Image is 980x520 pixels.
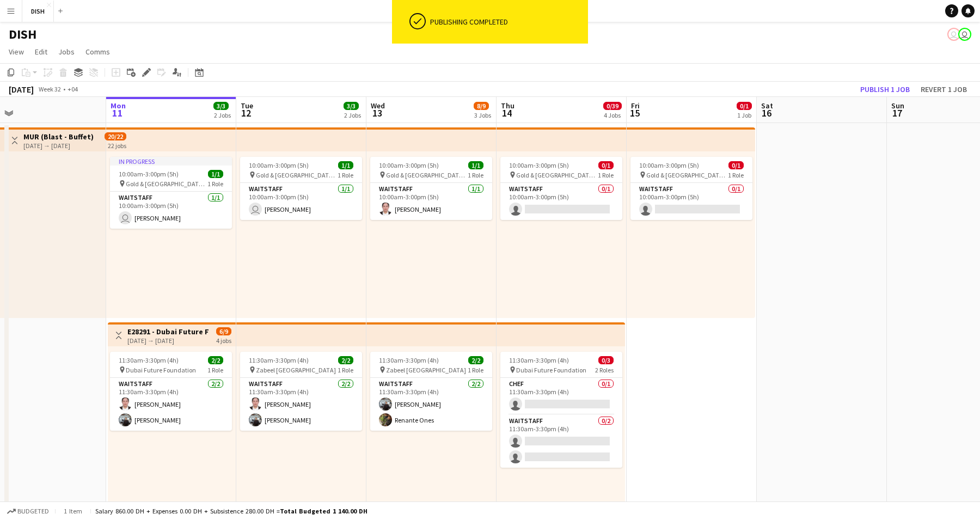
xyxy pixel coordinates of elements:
[629,107,640,119] span: 15
[126,180,207,188] span: Gold & [GEOGRAPHIC_DATA], [PERSON_NAME] Rd - Al Quoz - Al Quoz Industrial Area 3 - [GEOGRAPHIC_DA...
[81,45,114,59] a: Comms
[4,45,28,59] a: View
[500,183,622,220] app-card-role: Waitstaff0/110:00am-3:00pm (5h)
[54,45,79,59] a: Jobs
[737,102,752,110] span: 0/1
[216,335,231,345] div: 4 jobs
[9,84,34,95] div: [DATE]
[119,356,179,364] span: 11:30am-3:30pm (4h)
[500,157,622,220] app-job-card: 10:00am-3:00pm (5h)0/1 Gold & [GEOGRAPHIC_DATA], [PERSON_NAME] Rd - Al Quoz - Al Quoz Industrial ...
[370,352,492,431] app-job-card: 11:30am-3:30pm (4h)2/2 Zabeel [GEOGRAPHIC_DATA]1 RoleWaitstaff2/211:30am-3:30pm (4h)[PERSON_NAME]...
[127,327,209,337] h3: E28291 - Dubai Future Foundation Day 1
[256,366,336,374] span: Zabeel [GEOGRAPHIC_DATA]
[9,26,36,42] h1: DISH
[5,505,51,517] button: Budgeted
[85,47,110,57] span: Comms
[109,107,126,119] span: 11
[646,171,728,179] span: Gold & [GEOGRAPHIC_DATA], [PERSON_NAME] Rd - Al Quoz - Al Quoz Industrial Area 3 - [GEOGRAPHIC_DA...
[371,101,385,111] span: Wed
[208,170,223,178] span: 1/1
[379,161,439,169] span: 10:00am-3:00pm (5h)
[639,161,699,169] span: 10:00am-3:00pm (5h)
[207,366,223,374] span: 1 Role
[207,180,223,188] span: 1 Role
[468,366,483,374] span: 1 Role
[499,107,514,119] span: 14
[430,17,584,27] div: Publishing completed
[35,47,47,57] span: Edit
[947,28,960,41] app-user-avatar: John Santarin
[249,356,309,364] span: 11:30am-3:30pm (4h)
[338,356,353,364] span: 2/2
[22,1,54,22] button: DISH
[500,352,622,468] app-job-card: 11:30am-3:30pm (4h)0/3 Dubai Future Foundation2 RolesChef0/111:30am-3:30pm (4h) Waitstaff0/211:30...
[468,171,483,179] span: 1 Role
[598,161,614,169] span: 0/1
[344,111,361,119] div: 2 Jobs
[474,111,491,119] div: 3 Jobs
[604,111,621,119] div: 4 Jobs
[501,101,514,111] span: Thu
[108,140,126,150] div: 22 jobs
[36,85,63,93] span: Week 32
[370,183,492,220] app-card-role: Waitstaff1/110:00am-3:00pm (5h)[PERSON_NAME]
[737,111,751,119] div: 1 Job
[370,157,492,220] app-job-card: 10:00am-3:00pm (5h)1/1 Gold & [GEOGRAPHIC_DATA], [PERSON_NAME] Rd - Al Quoz - Al Quoz Industrial ...
[598,171,614,179] span: 1 Role
[370,378,492,431] app-card-role: Waitstaff2/211:30am-3:30pm (4h)[PERSON_NAME]Renante Ones
[119,170,179,178] span: 10:00am-3:00pm (5h)
[240,157,362,220] app-job-card: 10:00am-3:00pm (5h)1/1 Gold & [GEOGRAPHIC_DATA], [PERSON_NAME] Rd - Al Quoz - Al Quoz Industrial ...
[630,157,752,220] div: 10:00am-3:00pm (5h)0/1 Gold & [GEOGRAPHIC_DATA], [PERSON_NAME] Rd - Al Quoz - Al Quoz Industrial ...
[761,101,773,111] span: Sat
[216,327,231,335] span: 6/9
[468,356,483,364] span: 2/2
[338,366,353,374] span: 1 Role
[111,101,126,111] span: Mon
[280,507,367,515] span: Total Budgeted 1 140.00 DH
[603,102,622,110] span: 0/39
[241,101,253,111] span: Tue
[856,82,914,96] button: Publish 1 job
[240,183,362,220] app-card-role: Waitstaff1/110:00am-3:00pm (5h) [PERSON_NAME]
[58,47,75,57] span: Jobs
[595,366,614,374] span: 2 Roles
[110,352,232,431] app-job-card: 11:30am-3:30pm (4h)2/2 Dubai Future Foundation1 RoleWaitstaff2/211:30am-3:30pm (4h)[PERSON_NAME][...
[30,45,52,59] a: Edit
[110,192,232,229] app-card-role: Waitstaff1/110:00am-3:00pm (5h) [PERSON_NAME]
[240,352,362,431] app-job-card: 11:30am-3:30pm (4h)2/2 Zabeel [GEOGRAPHIC_DATA]1 RoleWaitstaff2/211:30am-3:30pm (4h)[PERSON_NAME]...
[126,366,196,374] span: Dubai Future Foundation
[240,378,362,431] app-card-role: Waitstaff2/211:30am-3:30pm (4h)[PERSON_NAME][PERSON_NAME]
[68,85,78,93] div: +04
[958,28,971,41] app-user-avatar: John Santarin
[338,171,353,179] span: 1 Role
[516,171,598,179] span: Gold & [GEOGRAPHIC_DATA], [PERSON_NAME] Rd - Al Quoz - Al Quoz Industrial Area 3 - [GEOGRAPHIC_DA...
[509,356,569,364] span: 11:30am-3:30pm (4h)
[630,183,752,220] app-card-role: Waitstaff0/110:00am-3:00pm (5h)
[500,378,622,415] app-card-role: Chef0/111:30am-3:30pm (4h)
[110,378,232,431] app-card-role: Waitstaff2/211:30am-3:30pm (4h)[PERSON_NAME][PERSON_NAME]
[386,366,466,374] span: Zabeel [GEOGRAPHIC_DATA]
[110,157,232,229] app-job-card: In progress10:00am-3:00pm (5h)1/1 Gold & [GEOGRAPHIC_DATA], [PERSON_NAME] Rd - Al Quoz - Al Quoz ...
[344,102,359,110] span: 3/3
[916,82,971,96] button: Revert 1 job
[127,337,209,345] div: [DATE] → [DATE]
[338,161,353,169] span: 1/1
[249,161,309,169] span: 10:00am-3:00pm (5h)
[728,171,744,179] span: 1 Role
[23,142,94,150] div: [DATE] → [DATE]
[208,356,223,364] span: 2/2
[759,107,773,119] span: 16
[214,111,231,119] div: 2 Jobs
[95,507,367,515] div: Salary 860.00 DH + Expenses 0.00 DH + Subsistence 280.00 DH =
[17,507,49,515] span: Budgeted
[369,107,385,119] span: 13
[213,102,229,110] span: 3/3
[105,132,126,140] span: 20/22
